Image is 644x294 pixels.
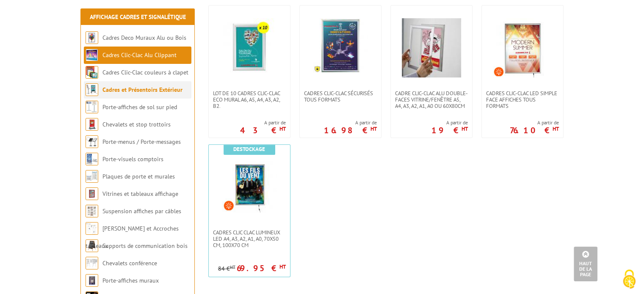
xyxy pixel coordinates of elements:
img: Cadre clic-clac alu double-faces Vitrine/fenêtre A5, A4, A3, A2, A1, A0 ou 60x80cm [402,18,461,77]
a: Cadres Clic-Clac couleurs à clapet [102,69,188,76]
a: Chevalets conférence [102,259,157,267]
a: Cadres Deco Muraux Alu ou Bois [102,34,186,41]
img: Porte-affiches de sol sur pied [86,101,98,113]
sup: HT [279,125,286,132]
a: Cadre clic-clac alu double-faces Vitrine/fenêtre A5, A4, A3, A2, A1, A0 ou 60x80cm [391,90,472,109]
img: Chevalets et stop trottoirs [86,118,98,131]
a: Haut de la page [574,247,597,281]
a: Cadres Clic Clac lumineux LED A4, A3, A2, A1, A0, 70x50 cm, 100x70 cm [209,229,290,248]
a: Plaques de porte et murales [102,173,175,180]
sup: HT [230,264,235,270]
span: A partir de [240,119,286,126]
p: 76.10 € [510,128,559,133]
span: A partir de [431,119,468,126]
a: Cadres Clic-Clac Alu Clippant [102,51,177,59]
a: Cadres Clic-Clac LED simple face affiches tous formats [482,90,563,109]
img: Porte-menus / Porte-messages [86,135,98,148]
a: Suspension affiches par câbles [102,207,181,215]
img: Cadres Clic-Clac Sécurisés Tous formats [313,18,368,73]
p: 69.95 € [237,266,286,271]
sup: HT [370,125,377,132]
img: Cadres Clic-Clac couleurs à clapet [86,66,98,79]
span: Cadres Clic-Clac LED simple face affiches tous formats [486,90,559,109]
img: Lot de 10 cadres Clic-Clac Eco mural A6, A5, A4, A3, A2, B2. [220,18,279,77]
a: Cadres Clic-Clac Sécurisés Tous formats [300,90,381,103]
img: Vitrines et tableaux affichage [86,187,98,200]
a: Lot de 10 cadres Clic-Clac Eco mural A6, A5, A4, A3, A2, B2. [209,90,290,109]
img: Cadres et Présentoirs Extérieur [86,83,98,96]
a: Porte-affiches de sol sur pied [102,103,177,111]
a: Porte-affiches muraux [102,277,159,284]
a: Vitrines et tableaux affichage [102,190,178,198]
p: 84 € [218,266,235,272]
sup: HT [279,263,286,270]
a: Supports de communication bois [102,242,188,250]
img: Plaques de porte et murales [86,170,98,183]
img: Cookies (fenêtre modale) [619,269,640,290]
span: Cadre clic-clac alu double-faces Vitrine/fenêtre A5, A4, A3, A2, A1, A0 ou 60x80cm [395,90,468,109]
a: Affichage Cadres et Signalétique [90,13,186,21]
sup: HT [462,125,468,132]
img: Porte-affiches muraux [86,274,98,287]
p: 19 € [431,128,468,133]
p: 43 € [240,128,286,133]
sup: HT [553,125,559,132]
span: Cadres Clic Clac lumineux LED A4, A3, A2, A1, A0, 70x50 cm, 100x70 cm [213,229,286,248]
img: Cadres Clic-Clac LED simple face affiches tous formats [493,18,552,77]
img: Porte-visuels comptoirs [86,153,98,165]
span: A partir de [324,119,377,126]
a: Porte-menus / Porte-messages [102,138,181,146]
span: Cadres Clic-Clac Sécurisés Tous formats [304,90,377,103]
img: Cadres Deco Muraux Alu ou Bois [86,31,98,44]
a: Porte-visuels comptoirs [102,155,163,163]
span: Lot de 10 cadres Clic-Clac Eco mural A6, A5, A4, A3, A2, B2. [213,90,286,109]
img: Cimaises et Accroches tableaux [86,222,98,235]
a: Cadres et Présentoirs Extérieur [102,86,182,93]
img: Suspension affiches par câbles [86,205,98,217]
a: [PERSON_NAME] et Accroches tableaux [86,225,179,250]
img: Cadres Clic-Clac Alu Clippant [86,49,98,61]
img: Cadres Clic Clac lumineux LED A4, A3, A2, A1, A0, 70x50 cm, 100x70 cm [222,157,277,212]
a: Chevalets et stop trottoirs [102,121,171,128]
b: Destockage [233,146,265,153]
button: Cookies (fenêtre modale) [614,265,644,294]
img: Chevalets conférence [86,257,98,269]
span: A partir de [510,119,559,126]
p: 16.98 € [324,128,377,133]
